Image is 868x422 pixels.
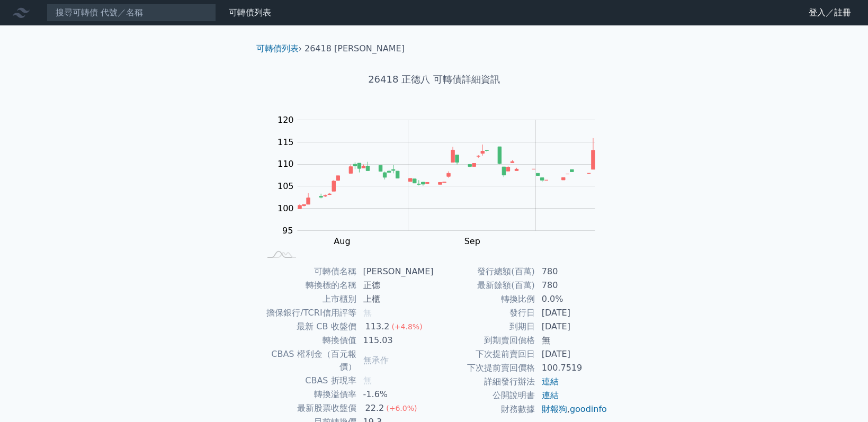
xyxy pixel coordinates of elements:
td: 780 [535,279,608,292]
span: 無 [363,308,372,318]
td: 上櫃 [357,292,434,306]
td: 100.7519 [535,361,608,375]
tspan: 100 [278,203,294,213]
span: 無 [363,375,372,385]
a: 連結 [542,376,559,387]
td: [PERSON_NAME] [357,265,434,279]
td: 詳細發行辦法 [434,375,535,389]
tspan: 95 [282,226,293,236]
tspan: 120 [278,115,294,125]
td: 正德 [357,279,434,292]
tspan: Sep [464,236,480,246]
a: 可轉債列表 [256,43,299,53]
td: [DATE] [535,306,608,320]
td: 最新 CB 收盤價 [261,320,357,334]
tspan: Aug [334,236,350,246]
td: 115.03 [357,334,434,347]
td: 最新餘額(百萬) [434,279,535,292]
span: (+4.8%) [391,322,422,331]
span: 無承作 [363,355,389,365]
a: 連結 [542,390,559,400]
g: Chart [272,115,611,247]
td: 轉換價值 [261,334,357,347]
td: [DATE] [535,347,608,361]
td: 發行日 [434,306,535,320]
a: 登入／註冊 [800,4,860,21]
td: CBAS 折現率 [261,374,357,388]
span: (+6.0%) [386,404,417,412]
td: 公開說明書 [434,389,535,402]
td: 擔保銀行/TCRI信用評等 [261,306,357,320]
td: 財務數據 [434,402,535,416]
div: 22.2 [363,402,387,415]
td: 可轉債名稱 [261,265,357,279]
td: 無 [535,334,608,347]
tspan: 115 [278,137,294,147]
td: 最新股票收盤價 [261,401,357,415]
td: 發行總額(百萬) [434,265,535,279]
td: 到期日 [434,320,535,334]
li: 26418 [PERSON_NAME] [305,42,405,55]
li: › [256,42,302,55]
td: 轉換比例 [434,292,535,306]
div: 113.2 [363,320,392,333]
tspan: 110 [278,159,294,169]
td: , [535,402,608,416]
td: 780 [535,265,608,279]
td: -1.6% [357,388,434,401]
input: 搜尋可轉債 代號／名稱 [47,4,216,22]
td: 上市櫃別 [261,292,357,306]
g: Series [298,138,595,209]
tspan: 105 [278,181,294,191]
td: 下次提前賣回價格 [434,361,535,375]
a: 財報狗 [542,404,567,414]
td: 下次提前賣回日 [434,347,535,361]
td: 轉換溢價率 [261,388,357,401]
td: 轉換標的名稱 [261,279,357,292]
td: [DATE] [535,320,608,334]
a: 可轉債列表 [229,7,271,17]
td: 0.0% [535,292,608,306]
td: 到期賣回價格 [434,334,535,347]
h1: 26418 正德八 可轉債詳細資訊 [248,72,621,87]
td: CBAS 權利金（百元報價） [261,347,357,374]
a: goodinfo [570,404,607,414]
